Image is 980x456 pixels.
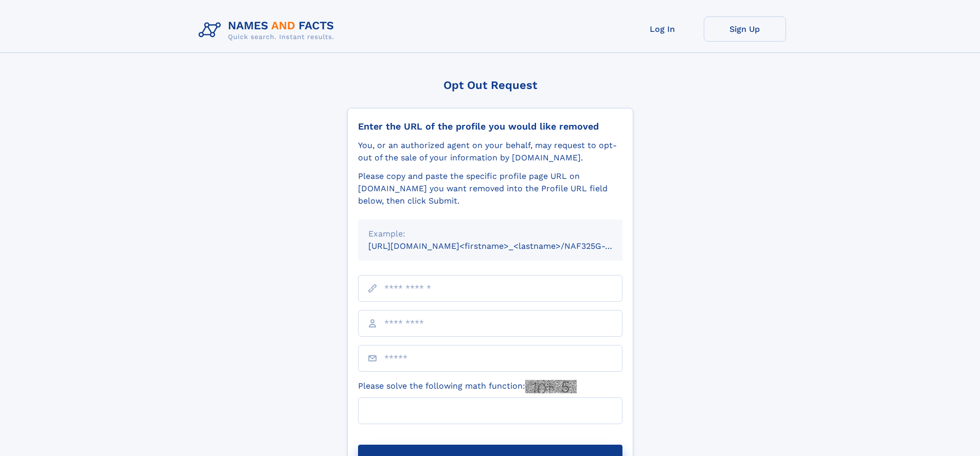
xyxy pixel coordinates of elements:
[368,241,642,251] small: [URL][DOMAIN_NAME]<firstname>_<lastname>/NAF325G-xxxxxxxx
[358,380,577,393] label: Please solve the following math function:
[358,139,622,164] div: You, or an authorized agent on your behalf, may request to opt-out of the sale of your informatio...
[621,16,704,42] a: Log In
[358,121,622,132] div: Enter the URL of the profile you would like removed
[358,170,622,207] div: Please copy and paste the specific profile page URL on [DOMAIN_NAME] you want removed into the Pr...
[704,16,786,42] a: Sign Up
[194,16,343,44] img: Logo Names and Facts
[347,79,633,92] div: Opt Out Request
[368,228,612,240] div: Example:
